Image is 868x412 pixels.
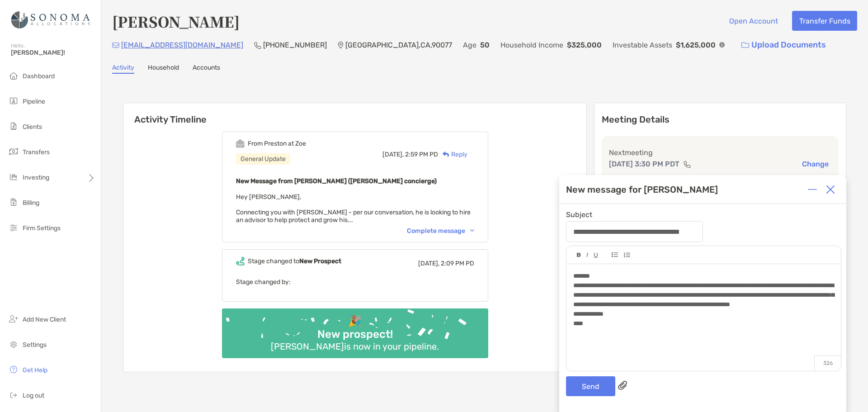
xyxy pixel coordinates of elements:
span: 2:09 PM PD [441,260,474,267]
b: New Prospect [299,257,341,265]
img: Event icon [236,139,245,148]
img: logout icon [8,389,19,400]
img: Info Icon [719,42,725,47]
p: 50 [480,39,490,51]
p: Stage changed by: [236,276,474,288]
div: [PERSON_NAME] is now in your pipeline. [267,341,443,352]
div: 🎉 [344,315,365,328]
span: Transfers [23,148,50,156]
span: Get Help [23,366,47,374]
span: [DATE], [418,260,439,267]
p: [DATE] 3:30 PM PDT [609,158,679,170]
span: 2:59 PM PD [405,151,438,158]
span: Log out [23,392,44,399]
p: 326 [814,355,841,371]
img: settings icon [8,339,19,350]
img: Location Icon [338,42,344,49]
button: Open Account [722,11,785,31]
img: Chevron icon [470,229,474,232]
p: Investable Assets [613,39,672,51]
span: Add New Client [23,316,66,323]
div: Stage changed to [248,257,341,265]
button: Transfer Funds [792,11,857,31]
img: Confetti [222,308,488,350]
img: paperclip attachments [618,381,627,390]
img: Zoe Logo [11,4,90,36]
div: Reply [438,150,467,159]
img: Email Icon [112,43,119,48]
img: investing icon [8,171,19,182]
img: Editor control icon [623,252,630,258]
img: Reply icon [443,152,449,157]
img: dashboard icon [8,70,19,81]
img: communication type [683,161,691,168]
span: Dashboard [23,72,55,80]
b: New Message from [PERSON_NAME] ([PERSON_NAME] concierge) [236,177,437,185]
label: Subject [566,211,592,218]
span: Billing [23,199,39,207]
img: button icon [741,42,749,48]
img: Editor control icon [594,253,598,258]
span: Investing [23,174,49,181]
p: $1,625,000 [676,39,716,51]
img: Phone Icon [254,42,261,49]
img: Event icon [236,257,245,265]
span: Hey [PERSON_NAME], Connecting you with [PERSON_NAME] - per our conversation, he is looking to hir... [236,193,471,224]
img: firm-settings icon [8,222,19,233]
img: transfers icon [8,146,19,157]
img: clients icon [8,121,19,132]
a: Accounts [193,64,220,74]
h6: Activity Timeline [123,103,586,125]
button: Change [799,159,831,169]
a: Activity [112,64,134,74]
div: New message for [PERSON_NAME] [566,184,718,195]
img: Editor control icon [586,253,588,257]
img: get-help icon [8,364,19,375]
div: Complete message [407,227,474,235]
div: New prospect! [314,328,396,341]
span: Pipeline [23,98,45,105]
p: [EMAIL_ADDRESS][DOMAIN_NAME] [121,39,243,51]
img: Expand or collapse [808,185,817,194]
div: General Update [236,153,290,165]
img: Editor control icon [612,252,618,257]
img: pipeline icon [8,95,19,106]
span: [PERSON_NAME]! [11,49,95,57]
p: [GEOGRAPHIC_DATA] , CA , 90077 [345,39,452,51]
span: Clients [23,123,42,131]
p: $325,000 [567,39,602,51]
p: Household Income [500,39,563,51]
p: Meeting Details [602,114,839,125]
button: Send [566,376,615,396]
img: billing icon [8,197,19,208]
span: Firm Settings [23,224,61,232]
span: [DATE], [382,151,404,158]
img: add_new_client icon [8,313,19,324]
p: Next meeting [609,147,831,158]
div: From Preston at Zoe [248,140,306,147]
p: [PHONE_NUMBER] [263,39,327,51]
a: Household [148,64,179,74]
img: Editor control icon [577,253,581,257]
p: Age [463,39,476,51]
img: Close [826,185,835,194]
h4: [PERSON_NAME] [112,11,240,32]
span: Settings [23,341,47,349]
a: Upload Documents [736,35,832,55]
